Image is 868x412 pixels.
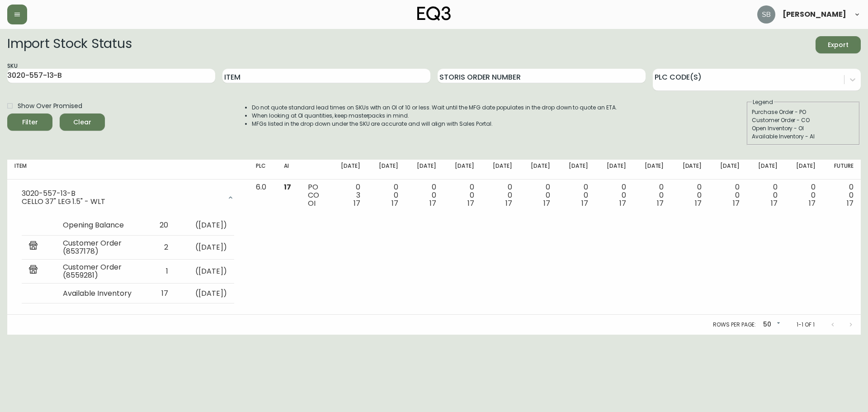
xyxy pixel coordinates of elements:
div: 0 0 [792,183,816,208]
img: 9d441cf7d49ccab74e0d560c7564bcc8 [757,5,775,24]
td: 20 [146,216,175,236]
button: Export [816,36,861,53]
div: 0 0 [375,183,398,208]
div: 50 [759,317,782,332]
div: CELLO 37" LEG 1.5" - WLT [22,198,222,206]
span: Clear [67,117,98,128]
button: Filter [7,114,52,131]
img: retail_report.svg [29,265,38,276]
th: AI [277,160,301,180]
div: 0 0 [754,183,778,208]
div: 3020-557-13-BCELLO 37" LEG 1.5" - WLT [14,183,241,212]
span: Show Over Promised [18,101,82,111]
div: 0 0 [716,183,740,208]
div: Customer Order - CO [752,116,855,124]
th: [DATE] [443,160,481,180]
div: Open Inventory - OI [752,124,855,133]
td: Customer Order (8559281) [56,260,146,284]
th: Future [823,160,861,180]
div: 0 0 [489,183,512,208]
span: 17 [467,198,474,208]
td: 6.0 [249,180,277,315]
span: OI [308,198,316,208]
th: [DATE] [633,160,671,180]
td: ( [DATE] ) [175,236,234,260]
p: Rows per page: [713,321,756,329]
td: Available Inventory [56,284,146,303]
div: 0 0 [565,183,588,208]
td: ( [DATE] ) [175,260,234,284]
span: 17 [733,198,740,208]
span: 17 [619,198,626,208]
h2: Import Stock Status [7,36,132,53]
th: Item [7,160,249,180]
img: logo [417,6,451,21]
span: 17 [695,198,702,208]
div: PO CO [308,183,322,208]
span: 17 [354,198,360,208]
td: 1 [146,260,175,284]
li: Do not quote standard lead times on SKUs with an OI of 10 or less. Wait until the MFG date popula... [252,104,617,112]
div: 0 0 [413,183,436,208]
div: 0 0 [830,183,854,208]
th: [DATE] [595,160,633,180]
th: PLC [249,160,277,180]
div: 0 0 [603,183,626,208]
td: ( [DATE] ) [175,284,234,303]
span: 17 [543,198,550,208]
th: [DATE] [709,160,747,180]
div: 0 0 [641,183,664,208]
th: [DATE] [671,160,709,180]
th: [DATE] [368,160,406,180]
div: 0 0 [678,183,702,208]
div: 3020-557-13-B [22,189,222,198]
span: 17 [429,198,436,208]
button: Clear [60,114,105,131]
img: retail_report.svg [29,241,38,252]
div: Purchase Order - PO [752,108,855,116]
div: Filter [22,117,38,128]
p: 1-1 of 1 [797,321,815,329]
span: 17 [809,198,816,208]
td: ( [DATE] ) [175,216,234,236]
div: 0 3 [337,183,360,208]
span: 17 [771,198,778,208]
td: 2 [146,236,175,260]
span: 17 [505,198,512,208]
th: [DATE] [519,160,557,180]
li: MFGs listed in the drop down under the SKU are accurate and will align with Sales Portal. [252,120,617,128]
th: [DATE] [747,160,785,180]
span: 17 [581,198,588,208]
span: 17 [392,198,398,208]
th: [DATE] [406,160,443,180]
th: [DATE] [330,160,368,180]
th: [DATE] [557,160,595,180]
td: Customer Order (8537178) [56,236,146,260]
li: When looking at OI quantities, keep masterpacks in mind. [252,112,617,120]
legend: Legend [752,98,774,106]
td: Opening Balance [56,216,146,236]
span: 17 [284,182,291,192]
div: Available Inventory - AI [752,133,855,141]
div: 0 0 [527,183,550,208]
span: 17 [847,198,854,208]
th: [DATE] [785,160,823,180]
span: 17 [657,198,664,208]
div: 0 0 [451,183,474,208]
span: [PERSON_NAME] [783,11,846,18]
span: Export [823,39,854,51]
td: 17 [146,284,175,303]
th: [DATE] [481,160,519,180]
